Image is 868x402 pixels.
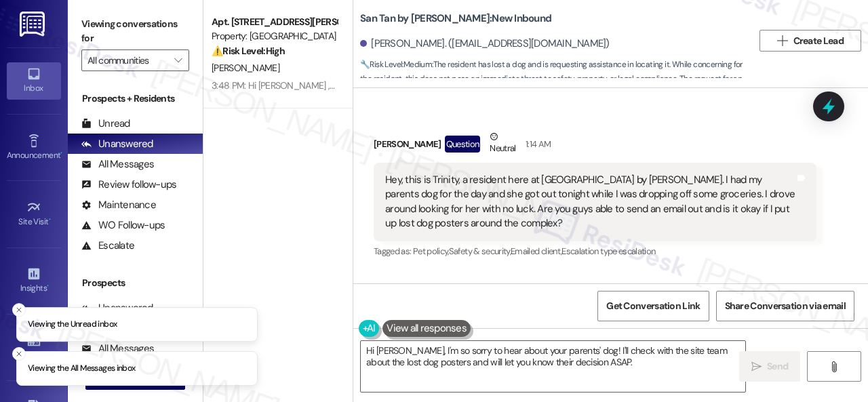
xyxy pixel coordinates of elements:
[20,12,47,37] img: ResiDesk Logo
[212,62,279,74] span: [PERSON_NAME]
[751,361,762,372] i: 
[87,49,167,71] input: All communities
[174,55,182,66] i: 
[793,34,844,48] span: Create Lead
[522,137,551,151] div: 1:14 AM
[360,58,753,101] span: : The resident has lost a dog and is requesting assistance in locating it. While concerning for t...
[511,245,561,257] span: Emailed client ,
[7,329,61,365] a: Buildings
[7,62,61,99] a: Inbox
[385,173,795,231] div: Hey, this is Trinity, a resident here at [GEOGRAPHIC_DATA] by [PERSON_NAME]. I had my parents dog...
[449,245,511,257] span: Safety & security ,
[561,245,655,257] span: Escalation type escalation
[60,148,62,158] span: •
[606,299,700,313] span: Get Conversation Link
[81,117,130,131] div: Unread
[81,157,154,172] div: All Messages
[374,241,816,261] div: Tagged as:
[81,178,176,192] div: Review follow-ups
[759,30,861,52] button: Create Lead
[374,129,816,163] div: [PERSON_NAME]
[212,45,285,57] strong: ⚠️ Risk Level: High
[7,262,61,299] a: Insights •
[81,14,189,49] label: Viewing conversations for
[777,35,787,46] i: 
[28,319,117,331] p: Viewing the Unread inbox
[360,37,610,51] div: [PERSON_NAME]. ([EMAIL_ADDRESS][DOMAIN_NAME])
[212,29,337,43] div: Property: [GEOGRAPHIC_DATA]
[360,12,551,26] b: San Tan by [PERSON_NAME]: New Inbound
[81,218,165,233] div: WO Follow-ups
[829,361,839,372] i: 
[81,239,134,253] div: Escalate
[716,291,854,321] button: Share Conversation via email
[68,276,203,290] div: Prospects
[739,351,800,382] button: Send
[12,347,26,361] button: Close toast
[445,136,481,153] div: Question
[725,299,846,313] span: Share Conversation via email
[49,215,51,224] span: •
[68,92,203,106] div: Prospects + Residents
[597,291,709,321] button: Get Conversation Link
[28,363,136,375] p: Viewing the All Messages inbox
[361,341,745,392] textarea: Hi [PERSON_NAME], I'm so sorry to hear about your parents' dog! I'll check with the site team abo...
[413,245,449,257] span: Pet policy ,
[7,196,61,233] a: Site Visit •
[212,15,337,29] div: Apt. [STREET_ADDRESS][PERSON_NAME]
[81,198,156,212] div: Maintenance
[487,129,518,158] div: Neutral
[12,303,26,317] button: Close toast
[767,359,788,374] span: Send
[360,59,432,70] strong: 🔧 Risk Level: Medium
[81,137,153,151] div: Unanswered
[47,281,49,291] span: •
